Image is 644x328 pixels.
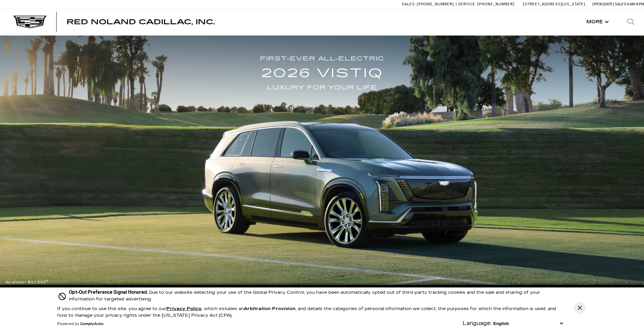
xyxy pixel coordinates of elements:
[13,16,47,28] img: Cadillac Dark Logo with Cadillac White Text
[615,2,627,6] span: Sales:
[477,2,515,6] span: [PHONE_NUMBER]
[417,2,454,6] span: [PHONE_NUMBER]
[46,279,48,283] sup: 1
[67,18,215,26] span: Red Noland Cadillac, Inc.
[166,306,202,311] a: Privacy Policy
[402,2,416,6] span: Sales:
[57,306,556,318] p: If you continue to use this site, you agree to our , which includes an , and details the categori...
[583,20,611,24] button: More
[523,2,585,6] a: [STREET_ADDRESS][US_STATE]
[260,63,384,83] h1: 2026 VISTIQ
[5,278,244,296] p: As shown: $92,895 Preproduction model shown throughout. Simulated charging shown throughout. Actu...
[260,83,384,92] h5: LUXURY FOR YOUR LIFE
[592,2,614,6] span: Open [DATE]
[492,320,564,327] select: Language Select
[69,289,564,302] div: Due to our website detecting your use of the Global Privacy Control, you have been automatically ...
[80,322,103,326] a: ComplyAuto
[456,2,516,6] a: Service: [PHONE_NUMBER]
[260,54,384,63] h5: FIRST-EVER ALL-ELECTRIC
[46,280,48,285] a: 1
[57,322,103,326] div: Powered by
[67,19,215,25] a: Red Noland Cadillac, Inc.
[69,289,149,295] span: Opt-Out Preference Signal Honored .
[574,302,585,314] button: Close Button
[402,2,456,6] a: Sales: [PHONE_NUMBER]
[244,306,295,311] strong: Arbitration Provision
[463,321,492,326] div: Language:
[627,2,644,6] span: 9 AM-6 PM
[458,2,476,6] span: Service:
